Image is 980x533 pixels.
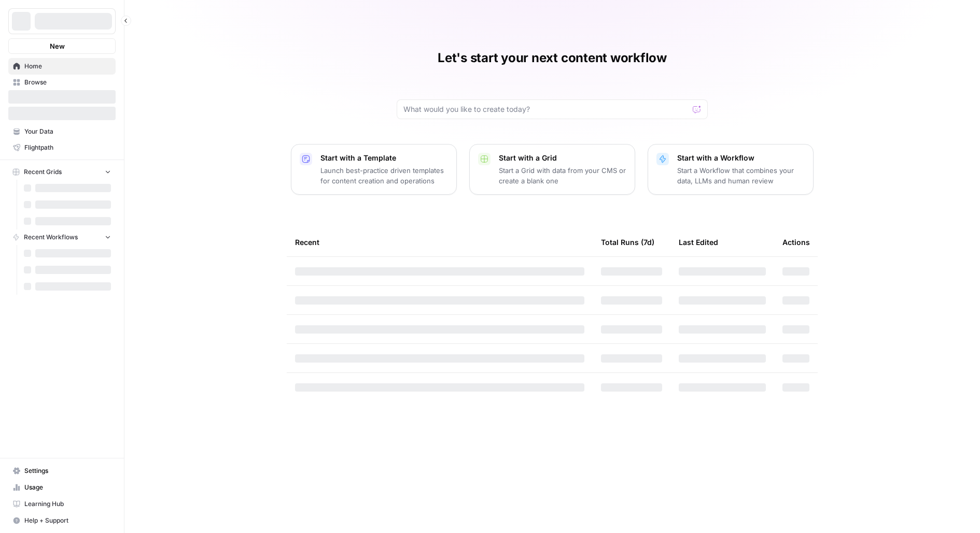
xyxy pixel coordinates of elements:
[8,229,116,245] button: Recent Workflows
[24,167,62,177] span: Recent Grids
[8,496,116,512] a: Learning Hub
[679,228,718,256] div: Last Edited
[677,165,805,186] p: Start a Workflow that combines your data, LLMs and human review
[291,144,457,195] button: Start with a TemplateLaunch best-practice driven templates for content creation and operations
[320,165,448,186] p: Launch best-practice driven templates for content creation and operations
[24,499,111,509] span: Learning Hub
[24,233,78,242] span: Recent Workflows
[24,78,111,87] span: Browse
[677,153,805,163] p: Start with a Workflow
[24,127,111,136] span: Your Data
[8,164,116,180] button: Recent Grids
[24,143,111,152] span: Flightpath
[601,228,654,256] div: Total Runs (7d)
[438,50,667,66] h1: Let's start your next content workflow
[24,483,111,492] span: Usage
[403,104,689,114] input: What would you like to create today?
[648,144,814,195] button: Start with a WorkflowStart a Workflow that combines your data, LLMs and human review
[8,479,116,496] a: Usage
[8,512,116,529] button: Help + Support
[24,466,111,476] span: Settings
[24,62,111,71] span: Home
[295,228,584,256] div: Recent
[8,74,116,91] a: Browse
[24,516,111,525] span: Help + Support
[499,165,626,186] p: Start a Grid with data from your CMS or create a blank one
[8,139,116,156] a: Flightpath
[8,38,116,54] button: New
[8,58,116,75] a: Home
[499,153,626,163] p: Start with a Grid
[8,123,116,140] a: Your Data
[50,41,65,51] span: New
[320,153,448,163] p: Start with a Template
[8,463,116,479] a: Settings
[782,228,810,256] div: Actions
[469,144,635,195] button: Start with a GridStart a Grid with data from your CMS or create a blank one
